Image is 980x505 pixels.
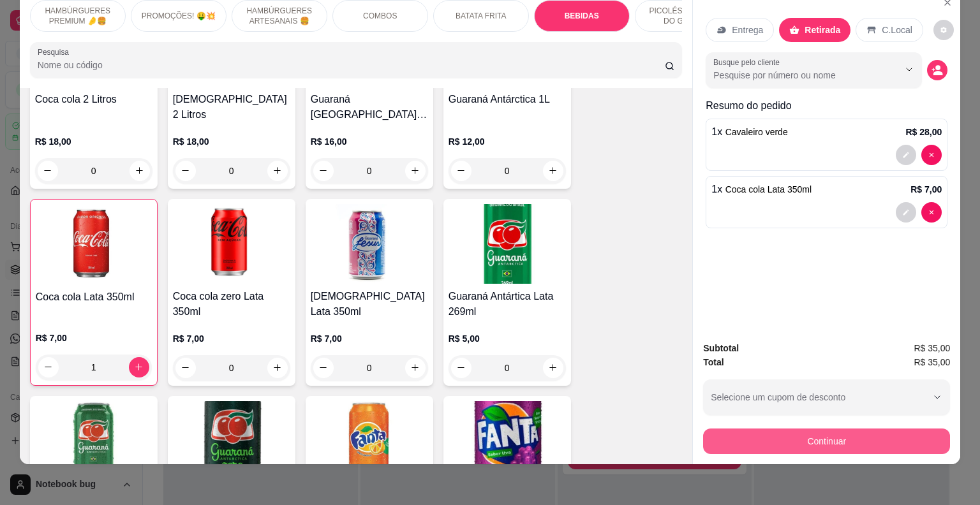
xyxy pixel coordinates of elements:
button: increase-product-quantity [405,358,426,378]
strong: Total [703,357,724,367]
button: Continuar [703,428,950,454]
h4: Guaraná Antárctica 1L [449,92,566,107]
p: BATATA FRITA [456,11,507,21]
button: increase-product-quantity [543,358,563,378]
strong: Subtotal [703,343,739,353]
p: BEBIDAS [565,11,599,21]
img: product-image [173,401,290,481]
p: R$ 18,00 [35,135,152,148]
p: R$ 7,00 [173,332,290,345]
p: Entrega [732,24,763,36]
img: product-image [449,401,566,481]
button: increase-product-quantity [405,161,426,181]
p: R$ 7,00 [311,332,428,345]
h4: Coca cola 2 Litros [35,92,152,107]
p: Resumo do pedido [706,98,947,113]
button: decrease-product-quantity [921,202,942,223]
p: R$ 18,00 [173,135,290,148]
button: Selecione um cupom de desconto [703,379,950,415]
img: product-image [35,401,152,481]
button: decrease-product-quantity [896,202,916,223]
h4: [DEMOGRAPHIC_DATA] Lata 350ml [311,289,428,319]
button: decrease-product-quantity [313,358,334,378]
img: product-image [449,204,566,284]
input: Busque pelo cliente [713,69,879,82]
h4: Guaraná Antártica Lata 269ml [449,289,566,319]
span: R$ 35,00 [914,341,950,355]
img: product-image [173,204,290,284]
p: 1 x [711,124,787,140]
p: R$ 12,00 [449,135,566,148]
button: Show suggestions [899,59,919,80]
p: COMBOS [363,11,397,21]
p: HAMBÚRGUERES PREMIUM 🤌🍔 [41,6,115,26]
h4: Coca cola zero Lata 350ml [173,289,290,319]
button: decrease-product-quantity [451,358,471,378]
p: R$ 7,00 [910,183,942,196]
span: R$ 35,00 [914,355,950,369]
span: Coca cola Lata 350ml [725,184,812,194]
button: decrease-product-quantity [313,161,334,181]
button: increase-product-quantity [267,358,288,378]
p: PICOLÉS FRUTOS DO GOIÁS [646,6,720,26]
h4: Guaraná [GEOGRAPHIC_DATA] 2L [311,92,428,122]
button: decrease-product-quantity [38,161,58,181]
p: R$ 7,00 [36,332,152,344]
h4: Coca cola Lata 350ml [36,289,152,305]
button: decrease-product-quantity [175,161,196,181]
label: Busque pelo cliente [713,57,784,68]
img: product-image [311,204,428,284]
button: decrease-product-quantity [896,145,916,165]
h4: [DEMOGRAPHIC_DATA] 2 Litros [173,92,290,122]
p: 1 x [711,182,812,197]
button: increase-product-quantity [267,161,288,181]
span: Cavaleiro verde [725,127,788,137]
button: increase-product-quantity [129,357,149,377]
img: product-image [311,401,428,481]
p: C.Local [882,24,912,36]
button: decrease-product-quantity [921,145,942,165]
p: R$ 28,00 [905,126,942,138]
button: decrease-product-quantity [38,357,59,377]
p: HAMBÚRGUERES ARTESANAIS 🍔 [242,6,316,26]
input: Pesquisa [38,59,665,71]
button: decrease-product-quantity [451,161,471,181]
button: decrease-product-quantity [175,358,196,378]
p: R$ 5,00 [449,332,566,345]
p: R$ 16,00 [311,135,428,148]
img: product-image [36,205,152,284]
button: increase-product-quantity [130,161,150,181]
button: decrease-product-quantity [927,60,947,80]
p: Retirada [805,24,840,36]
button: decrease-product-quantity [933,20,954,40]
label: Pesquisa [38,47,73,57]
button: increase-product-quantity [543,161,563,181]
p: PROMOÇÕES! 🤑💥 [142,11,216,21]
